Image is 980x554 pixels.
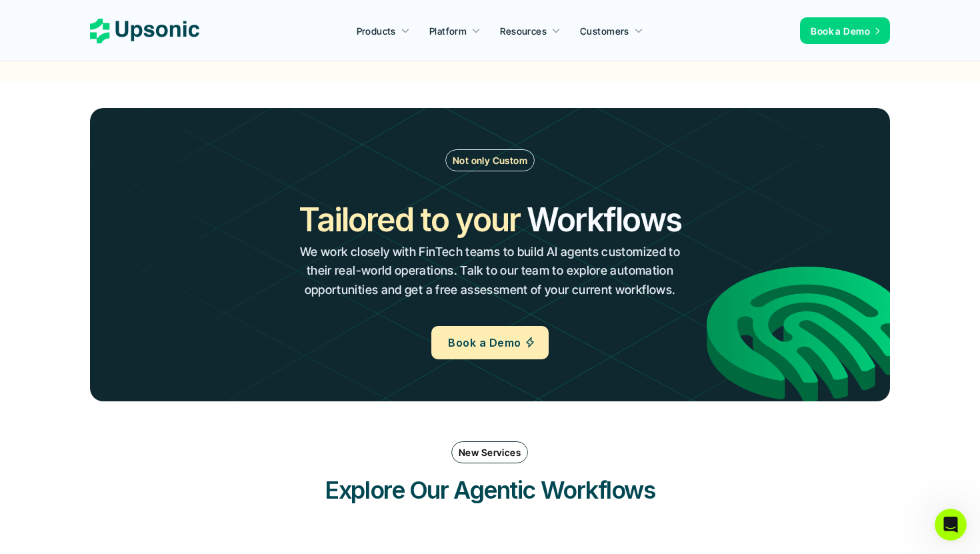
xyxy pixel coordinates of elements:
span: Book a Demo [811,25,870,37]
p: Resources [500,24,547,38]
h2: Workflows [527,197,681,242]
span: Book a Demo [448,336,521,349]
p: We work closely with FinTech teams to build AI agents customized to their real-world operations. ... [299,243,681,300]
h2: Tailored to your [299,197,519,242]
a: Book a Demo [800,17,890,44]
iframe: Intercom live chat [935,509,967,541]
h3: Explore Our Agentic Workflows [290,473,690,507]
p: Customers [580,24,629,38]
p: New Services [459,445,521,459]
p: Products [357,24,396,38]
p: Platform [429,24,467,38]
p: Not only Custom [453,153,527,167]
a: Book a Demo [431,326,548,359]
a: Products [349,19,418,43]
